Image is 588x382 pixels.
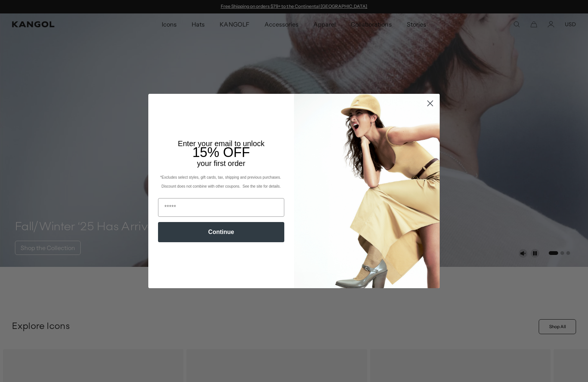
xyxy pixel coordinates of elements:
[160,175,282,188] span: *Excludes select styles, gift cards, tax, shipping and previous purchases. Discount does not comb...
[178,139,264,148] span: Enter your email to unlock
[294,94,440,288] img: 93be19ad-e773-4382-80b9-c9d740c9197f.jpeg
[197,159,245,167] span: your first order
[424,97,437,110] button: Close dialog
[158,222,284,242] button: Continue
[192,145,250,160] span: 15% OFF
[158,198,284,217] input: Email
